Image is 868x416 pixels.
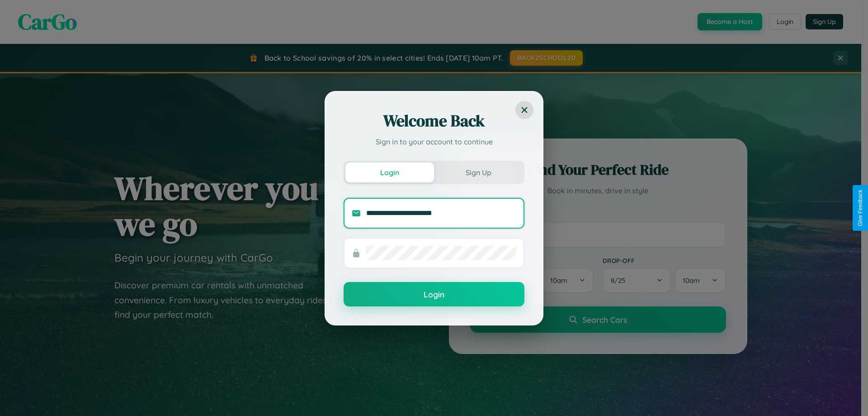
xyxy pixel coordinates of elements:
[344,282,524,306] button: Login
[857,190,863,226] div: Give Feedback
[345,163,434,182] button: Login
[344,110,524,132] h2: Welcome Back
[434,163,523,182] button: Sign Up
[344,136,524,147] p: Sign in to your account to continue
